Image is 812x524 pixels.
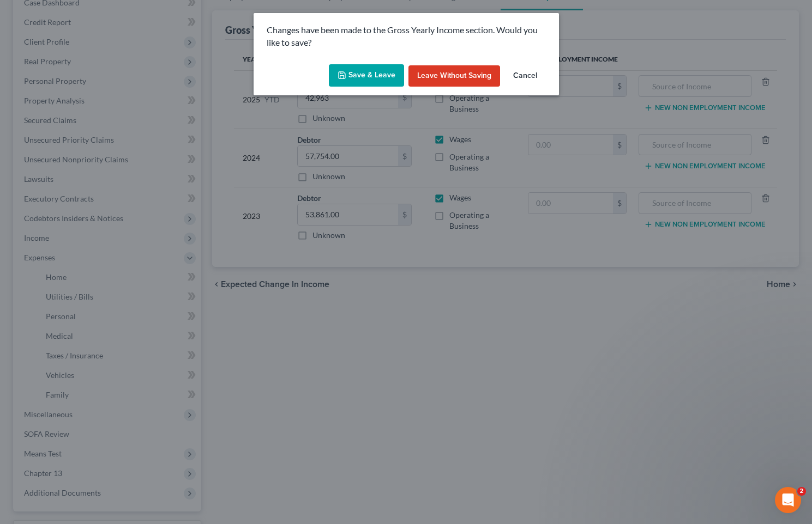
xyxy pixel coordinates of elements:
iframe: Intercom live chat [775,487,801,513]
button: Cancel [504,65,546,87]
p: Changes have been made to the Gross Yearly Income section. Would you like to save? [267,24,546,49]
button: Leave without Saving [408,65,500,87]
button: Save & Leave [329,64,404,87]
span: 2 [797,487,806,496]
